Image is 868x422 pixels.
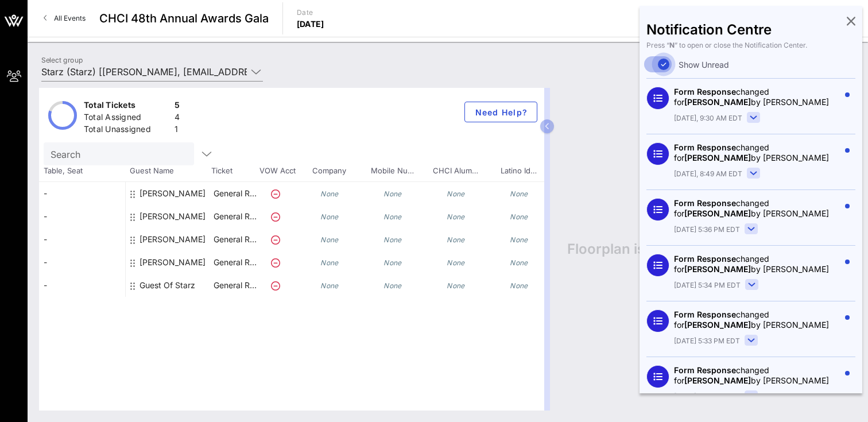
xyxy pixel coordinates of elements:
div: Total Tickets [84,99,170,114]
i: None [383,189,402,198]
i: None [383,212,402,221]
span: CHCI Alum… [424,165,487,177]
b: N [669,41,675,49]
span: [PERSON_NAME] [684,264,751,274]
p: General R… [212,205,258,228]
i: None [447,212,465,221]
i: None [320,258,339,267]
span: VOW Acct [257,165,297,177]
div: Total Unassigned [84,123,170,138]
i: None [447,189,465,198]
i: None [320,235,339,244]
span: Guest Name [125,165,211,177]
i: None [383,258,402,267]
span: [DATE] 5:36 PM EDT [674,224,740,235]
a: All Events [37,9,92,28]
label: Select group [41,56,83,64]
i: None [383,281,402,290]
span: Floorplan is not available for this event [567,241,823,258]
span: Need Help? [474,107,528,117]
span: CHCI 48th Annual Awards Gala [99,10,269,27]
span: [DATE], 8:49 AM EDT [674,169,742,179]
div: Celeste Acevedo [139,205,206,228]
p: General R… [212,274,258,297]
i: None [320,189,339,198]
p: General R… [212,251,258,274]
span: Table, Seat [39,165,125,177]
i: None [320,212,339,221]
div: Press “ ” to open or close the Notification Center. [646,40,855,51]
div: changed for by [PERSON_NAME] [674,309,839,330]
div: Yujin Lee [139,251,206,274]
button: Need Help? [464,102,537,122]
div: changed for by [PERSON_NAME] [674,142,839,163]
i: None [320,281,339,290]
span: Show Unread [679,59,729,70]
i: None [510,235,528,244]
span: [DATE] 5:25 PM EDT [674,392,740,402]
div: changed for by [PERSON_NAME] [674,365,839,386]
span: Mobile Nu… [361,165,424,177]
div: changed for by [PERSON_NAME] [674,254,839,274]
p: General R… [212,182,258,205]
div: - [39,205,125,228]
div: Guest Of Starz [139,274,195,297]
div: Notification Centre [646,24,855,36]
span: [PERSON_NAME] [684,153,751,162]
i: None [510,281,528,290]
div: 1 [175,123,180,138]
span: Form Response [674,87,736,96]
div: - [39,182,125,205]
span: All Events [54,14,86,22]
div: Angel Vazquez [139,182,206,205]
p: [DATE] [297,18,324,30]
span: Ticket [211,165,257,177]
i: None [447,258,465,267]
div: Liana Guerra [139,228,206,251]
span: [PERSON_NAME] [684,208,751,218]
span: Form Response [674,142,736,152]
i: None [510,212,528,221]
span: Form Response [674,198,736,208]
span: Company [297,165,361,177]
p: General R… [212,228,258,251]
div: changed for by [PERSON_NAME] [674,87,839,107]
i: None [510,258,528,267]
span: Form Response [674,254,736,264]
div: 5 [175,99,180,114]
span: Latino Id… [487,165,550,177]
i: None [510,189,528,198]
i: None [383,235,402,244]
span: [DATE], 9:30 AM EDT [674,113,742,123]
span: [DATE] 5:34 PM EDT [674,280,741,291]
div: - [39,251,125,274]
span: [PERSON_NAME] [684,97,751,107]
span: [DATE] 5:33 PM EDT [674,336,740,346]
i: None [447,235,465,244]
div: changed for by [PERSON_NAME] [674,198,839,219]
div: - [39,274,125,297]
div: 4 [175,111,180,126]
p: Date [297,7,324,18]
span: [PERSON_NAME] [684,375,751,385]
span: [PERSON_NAME] [684,320,751,330]
div: Total Assigned [84,111,170,126]
i: None [447,281,465,290]
div: - [39,228,125,251]
span: Form Response [674,309,736,319]
span: Form Response [674,365,736,375]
